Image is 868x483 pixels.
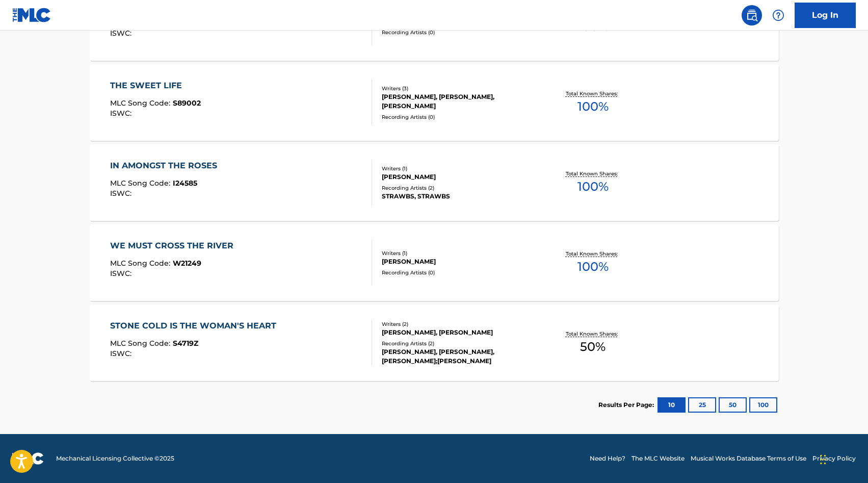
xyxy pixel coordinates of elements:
[382,113,536,121] div: Recording Artists ( 0 )
[566,330,620,338] p: Total Known Shares:
[382,29,536,36] div: Recording Artists ( 0 )
[382,249,536,257] div: Writers ( 1 )
[577,258,609,276] span: 100 %
[382,192,536,201] div: STRAWBS, STRAWBS
[768,5,788,26] div: Help
[90,224,779,301] a: WE MUST CROSS THE RIVERMLC Song Code:W21249ISWC:Writers (1)[PERSON_NAME]Recording Artists (0)Tota...
[795,3,856,28] a: Log In
[382,257,536,266] div: [PERSON_NAME]
[110,269,134,278] span: ISWC :
[577,177,609,196] span: 100 %
[742,5,762,26] a: Public Search
[56,454,174,463] span: Mechanical Licensing Collective © 2025
[746,9,758,21] img: search
[691,454,806,463] a: Musical Works Database Terms of Use
[173,339,198,348] span: S4719Z
[566,250,620,258] p: Total Known Shares:
[820,444,826,475] div: Drag
[110,160,222,172] div: IN AMONGST THE ROSES
[719,397,747,413] button: 50
[382,347,536,366] div: [PERSON_NAME], [PERSON_NAME], [PERSON_NAME];[PERSON_NAME]
[90,64,779,141] a: THE SWEET LIFEMLC Song Code:S89002ISWC:Writers (3)[PERSON_NAME], [PERSON_NAME], [PERSON_NAME]Reco...
[749,397,777,413] button: 100
[12,452,44,465] img: logo
[173,98,201,108] span: S89002
[110,80,201,92] div: THE SWEET LIFE
[110,29,134,38] span: ISWC :
[817,434,868,483] iframe: Chat Widget
[90,144,779,221] a: IN AMONGST THE ROSESMLC Song Code:I24585ISWC:Writers (1)[PERSON_NAME]Recording Artists (2)STRAWBS...
[382,269,536,276] div: Recording Artists ( 0 )
[382,340,536,347] div: Recording Artists ( 2 )
[577,97,609,116] span: 100 %
[382,328,536,337] div: [PERSON_NAME], [PERSON_NAME]
[173,259,201,268] span: W21249
[382,165,536,172] div: Writers ( 1 )
[110,98,173,108] span: MLC Song Code :
[110,189,134,198] span: ISWC :
[772,9,784,21] img: help
[110,259,173,268] span: MLC Song Code :
[598,400,656,410] p: Results Per Page:
[812,454,856,463] a: Privacy Policy
[382,320,536,328] div: Writers ( 2 )
[566,90,620,97] p: Total Known Shares:
[110,320,281,332] div: STONE COLD IS THE WOMAN'S HEART
[110,339,173,348] span: MLC Song Code :
[382,172,536,182] div: [PERSON_NAME]
[110,179,173,188] span: MLC Song Code :
[566,170,620,177] p: Total Known Shares:
[688,397,716,413] button: 25
[90,304,779,381] a: STONE COLD IS THE WOMAN'S HEARTMLC Song Code:S4719ZISWC:Writers (2)[PERSON_NAME], [PERSON_NAME]Re...
[580,338,606,356] span: 50 %
[110,240,239,252] div: WE MUST CROSS THE RIVER
[173,179,197,188] span: I24585
[382,85,536,92] div: Writers ( 3 )
[382,92,536,111] div: [PERSON_NAME], [PERSON_NAME], [PERSON_NAME]
[12,8,51,22] img: MLC Logo
[110,349,134,358] span: ISWC :
[632,454,685,463] a: The MLC Website
[657,397,686,413] button: 10
[590,454,625,463] a: Need Help?
[382,184,536,192] div: Recording Artists ( 2 )
[110,109,134,118] span: ISWC :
